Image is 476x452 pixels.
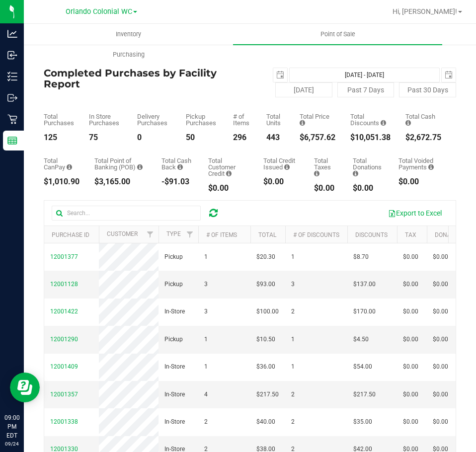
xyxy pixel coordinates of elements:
[44,68,250,89] h4: Completed Purchases by Facility Report
[233,134,251,142] div: 296
[293,231,339,238] a: # of Discounts
[164,362,185,372] span: In-Store
[50,308,78,315] span: 12001422
[50,418,78,425] span: 12001338
[353,157,384,177] div: Total Donations
[50,363,78,370] span: 12001409
[164,417,185,427] span: In-Store
[256,390,279,399] span: $217.50
[307,30,369,39] span: Point of Sale
[435,231,464,238] a: Donation
[182,226,198,243] a: Filter
[433,335,448,344] span: $0.00
[50,336,78,343] span: 12001290
[50,253,78,260] span: 12001377
[256,362,275,372] span: $36.00
[204,252,208,262] span: 1
[266,113,285,126] div: Total Units
[50,391,78,398] span: 12001357
[403,417,418,427] span: $0.00
[399,82,456,97] button: Past 30 Days
[137,134,171,142] div: 0
[50,281,78,288] span: 12001128
[350,113,391,126] div: Total Discounts
[89,134,122,142] div: 75
[291,390,295,399] span: 2
[314,170,319,177] i: Sum of the total taxes for all purchases in the date range.
[206,231,237,238] a: # of Items
[405,231,416,238] a: Tax
[186,113,218,126] div: Pickup Purchases
[233,24,442,45] a: Point of Sale
[94,157,147,170] div: Total Point of Banking (POB)
[208,157,249,177] div: Total Customer Credit
[275,82,332,97] button: [DATE]
[204,417,208,427] span: 2
[7,72,17,81] inline-svg: Inventory
[353,390,376,399] span: $217.50
[44,157,79,170] div: Total CanPay
[161,157,193,170] div: Total Cash Back
[67,164,72,170] i: Sum of the successful, non-voided CanPay payment transactions for all purchases in the date range.
[24,24,233,45] a: Inventory
[204,335,208,344] span: 1
[99,50,158,59] span: Purchasing
[44,178,79,186] div: $1,010.90
[433,307,448,316] span: $0.00
[52,206,201,221] input: Search...
[4,440,19,448] p: 09/24
[353,307,376,316] span: $170.00
[177,164,183,170] i: Sum of the cash-back amounts from rounded-up electronic payments for all purchases in the date ra...
[403,280,418,289] span: $0.00
[433,252,448,262] span: $0.00
[403,362,418,372] span: $0.00
[300,113,335,126] div: Total Price
[7,136,17,146] inline-svg: Reports
[256,417,275,427] span: $40.00
[350,134,391,142] div: $10,051.38
[314,184,337,192] div: $0.00
[273,68,287,82] span: select
[263,178,299,186] div: $0.00
[44,134,74,142] div: 125
[291,307,295,316] span: 2
[204,362,208,372] span: 1
[89,113,122,126] div: In Store Purchases
[164,390,185,399] span: In-Store
[263,157,299,170] div: Total Credit Issued
[353,280,376,289] span: $137.00
[382,205,448,222] button: Export to Excel
[353,362,372,372] span: $54.00
[7,29,17,39] inline-svg: Analytics
[291,280,295,289] span: 3
[403,335,418,344] span: $0.00
[433,390,448,399] span: $0.00
[208,184,249,192] div: $0.00
[226,170,232,177] i: Sum of the successful, non-voided payments using account credit for all purchases in the date range.
[24,44,233,65] a: Purchasing
[256,335,275,344] span: $10.50
[403,307,418,316] span: $0.00
[337,82,395,97] button: Past 7 Days
[107,230,138,237] a: Customer
[164,307,185,316] span: In-Store
[164,280,183,289] span: Pickup
[291,335,295,344] span: 1
[353,184,384,192] div: $0.00
[353,170,358,177] i: Sum of all round-up-to-next-dollar total price adjustments for all purchases in the date range.
[7,114,17,124] inline-svg: Retail
[291,252,295,262] span: 1
[161,178,193,186] div: -$91.03
[353,252,369,262] span: $8.70
[353,417,372,427] span: $35.00
[258,231,276,238] a: Total
[442,68,456,82] span: select
[405,134,441,142] div: $2,672.75
[52,231,89,238] a: Purchase ID
[398,178,441,186] div: $0.00
[284,164,290,170] i: Sum of all account credit issued for all refunds from returned purchases in the date range.
[405,113,441,126] div: Total Cash
[44,113,74,126] div: Total Purchases
[137,113,171,126] div: Delivery Purchases
[164,252,183,262] span: Pickup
